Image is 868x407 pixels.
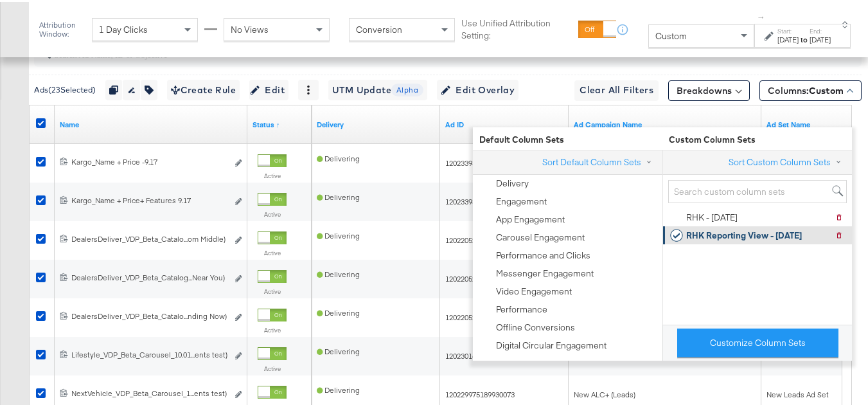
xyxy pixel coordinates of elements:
span: 120220520878420073 [445,272,515,282]
span: 120233930598860073 [445,156,515,166]
span: Delivering [317,267,360,277]
span: 1 Day Clicks [99,22,148,33]
div: Digital Circular Engagement [496,338,607,350]
span: Edit [253,80,285,96]
span: Create Rule [171,80,236,96]
span: Default Column Sets [473,132,662,144]
div: App Engagement [496,212,565,224]
button: Edit Overlay [437,78,518,98]
span: Delivering [317,345,360,354]
label: Active [258,285,287,294]
span: Delivering [317,152,360,161]
span: Custom Column Sets [662,132,756,144]
span: UTM Update [332,80,423,96]
div: [DATE] [777,33,799,43]
label: Active [258,208,287,217]
span: Custom [809,83,844,95]
div: RHK - [DATE] [686,210,738,222]
div: DealersDeliver_VDP_Beta_Catalo...om Middle) [71,232,227,242]
label: Use Unified Attribution Setting: [461,15,572,39]
span: Delivering [317,229,360,239]
div: Lifestyle_VDP_Beta_Carousel_10.01...ents test) [71,348,227,358]
span: Alpha [391,82,423,95]
a: Name of Campaign this Ad belongs to. [574,118,756,128]
div: [DATE] [810,33,831,43]
span: Delivering [317,190,360,200]
label: Active [258,170,287,178]
span: Conversion [356,22,402,33]
div: Carousel Engagement [496,230,585,242]
div: Offline Conversions [496,320,575,332]
span: Edit Overlay [441,80,515,96]
div: Kargo_Name + Price -9.17 [71,155,227,165]
button: Breakdowns [668,78,750,99]
button: Customize Column Sets [677,327,838,356]
div: Ads ( 23 Selected) [34,82,96,94]
a: Your Ad ID. [445,118,563,128]
div: Engagement [496,194,547,206]
button: Create Rule [167,78,240,98]
div: DealersDeliver_VDP_Beta_Catalog...Near You) [71,271,227,281]
span: 120229975189930073 [445,388,515,397]
div: Video Engagement [496,284,572,296]
span: New Leads Ad Set [766,388,829,397]
span: Custom [655,28,687,40]
label: End: [810,25,831,33]
div: RHK Reporting View - [DATE] [686,228,802,240]
div: NextVehicle_VDP_Beta_Carousel_1...ents test) [71,386,227,397]
button: Sort Default Column Sets [542,154,657,167]
label: Active [258,363,287,371]
span: Delivering [317,383,360,393]
span: 120230169020020073 [445,349,515,359]
span: 120233930598850073 [445,195,515,204]
span: 120220520878430073 [445,233,515,243]
span: ↑ [756,14,768,18]
a: Reflects the ability of your Ad to achieve delivery. [317,118,435,128]
button: Clear All Filters [574,78,659,99]
div: Kargo_Name + Price+ Features 9.17 [71,194,227,204]
span: Columns: [768,82,844,95]
div: Delivery [496,176,529,188]
label: Active [258,247,287,255]
input: Search custom column sets [668,178,847,202]
label: Start: [777,25,799,33]
div: Messenger Engagement [496,266,594,278]
a: Ad Name. [60,118,242,128]
span: 120220520878410073 [445,311,515,320]
div: Performance and Clicks [496,248,590,260]
strong: to [799,33,810,42]
div: DealersDeliver_VDP_Beta_Catalo...nding Now) [71,309,227,320]
div: Attribution Window: [39,19,85,37]
a: Shows the current state of your Ad. [252,118,306,128]
span: Delivering [317,306,360,316]
span: New ALC+ (Leads) [574,388,635,397]
span: Clear All Filters [580,80,653,96]
label: Active [258,324,287,332]
button: Sort Custom Column Sets [728,154,847,167]
button: Columns:Custom [759,78,862,99]
button: UTM UpdateAlpha [328,78,427,98]
div: Performance [496,302,547,314]
button: Edit [249,78,288,98]
span: No Views [231,22,269,33]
